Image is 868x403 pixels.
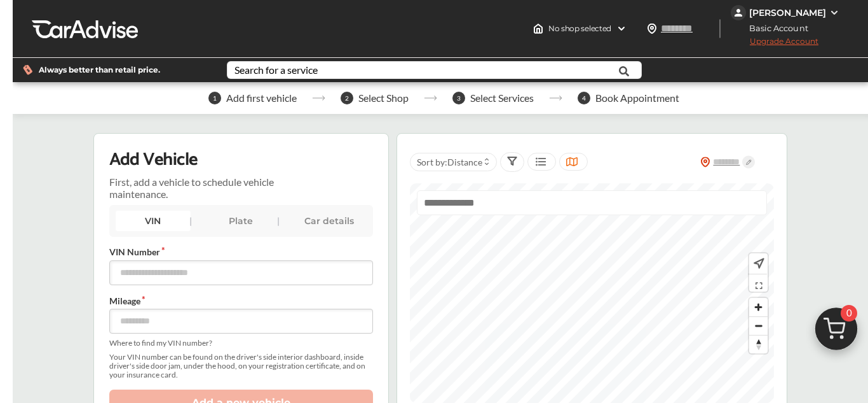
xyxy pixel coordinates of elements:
img: location_vector_orange.38f05af8.svg [700,157,710,167]
span: 1 [208,92,221,104]
span: Distance [447,157,482,167]
button: Reset bearing to north [749,335,768,353]
img: stepper-arrow.e24c07c6.svg [312,95,325,101]
label: Mileage [109,295,373,306]
label: VIN Number [109,246,373,257]
img: header-home-logo.8d720a4f.svg [533,24,543,34]
button: Zoom out [749,316,768,335]
img: location_vector.a44bc228.svg [647,24,657,34]
div: Search for a service [234,65,318,75]
img: dollor_label_vector.a70140d1.svg [23,64,32,75]
p: Add Vehicle [109,149,198,171]
img: jVpblrzwTbfkPYzPPzSLxeg0AAAAASUVORK5CYII= [731,5,746,20]
div: Plate [203,211,278,231]
span: Upgrade Account [731,36,818,52]
span: 0 [841,305,857,322]
div: [PERSON_NAME] [749,7,826,18]
span: Book Appointment [595,92,679,104]
img: stepper-arrow.e24c07c6.svg [549,95,562,101]
span: 2 [341,92,353,104]
div: Car details [291,211,366,231]
span: 4 [578,92,590,104]
span: Reset bearing to north [749,336,768,353]
span: Where to find my VIN number? [109,339,373,348]
img: recenter.ce011a49.svg [751,257,764,271]
span: No shop selected [548,24,611,34]
img: stepper-arrow.e24c07c6.svg [424,95,437,101]
div: VIN [116,211,191,231]
p: First, add a vehicle to schedule vehicle maintenance. [109,176,294,200]
button: Zoom in [749,298,768,316]
span: Select Shop [358,92,409,104]
span: Add first vehicle [226,92,297,104]
span: Always better than retail price. [39,66,160,74]
canvas: Map [410,183,775,403]
img: header-down-arrow.9dd2ce7d.svg [616,24,627,34]
img: WGsFRI8htEPBVLJbROoPRyZpYNWhNONpIPPETTm6eUC0GeLEiAAAAAElFTkSuQmCC [829,8,839,18]
span: Basic Account [732,22,818,35]
span: 3 [452,92,465,104]
span: Sort by : [417,157,482,167]
img: cart_icon.3d0951e8.svg [806,302,867,363]
img: header-divider.bc55588e.svg [719,19,721,38]
span: Select Services [470,92,534,104]
span: Your VIN number can be found on the driver's side interior dashboard, inside driver's side door j... [109,353,373,379]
